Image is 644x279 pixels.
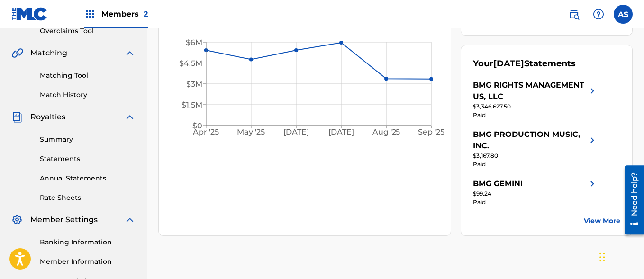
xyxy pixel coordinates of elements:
[597,234,644,279] iframe: Chat Widget
[587,129,598,152] img: right chevron icon
[473,129,598,169] a: BMG PRODUCTION MUSIC, INC.right chevron icon$3,167.80Paid
[192,121,202,130] tspan: $0
[589,5,608,24] div: Help
[329,128,354,137] tspan: [DATE]
[599,243,605,271] div: Drag
[40,257,136,267] a: Member Information
[614,5,633,24] div: User Menu
[473,198,598,207] div: Paid
[124,111,136,123] img: expand
[593,9,604,20] img: help
[473,152,598,160] div: $3,167.80
[124,214,136,225] img: expand
[283,128,309,137] tspan: [DATE]
[40,237,136,247] a: Banking Information
[418,128,445,137] tspan: Sep '25
[186,80,202,89] tspan: $3M
[30,214,98,225] span: Member Settings
[11,111,23,123] img: Royalties
[40,135,136,144] a: Summary
[587,178,598,189] img: right chevron icon
[473,80,598,119] a: BMG RIGHTS MANAGEMENT US, LLCright chevron icon$3,346,627.50Paid
[11,47,23,59] img: Matching
[40,26,136,36] a: Overclaims Tool
[40,173,136,183] a: Annual Statements
[473,178,523,189] div: BMG GEMINI
[473,129,587,152] div: BMG PRODUCTION MUSIC, INC.
[40,90,136,100] a: Match History
[237,128,265,137] tspan: May '25
[30,111,65,123] span: Royalties
[584,216,620,226] a: View More
[40,71,136,81] a: Matching Tool
[101,9,148,19] span: Members
[40,154,136,164] a: Statements
[181,100,202,109] tspan: $1.5M
[179,59,202,68] tspan: $4.5M
[372,128,400,137] tspan: Aug '25
[493,58,524,69] span: [DATE]
[473,80,587,102] div: BMG RIGHTS MANAGEMENT US, LLC
[473,111,598,119] div: Paid
[30,47,67,59] span: Matching
[473,189,598,198] div: $99.24
[40,193,136,203] a: Rate Sheets
[186,38,202,47] tspan: $6M
[473,160,598,169] div: Paid
[587,80,598,102] img: right chevron icon
[11,214,23,225] img: Member Settings
[473,178,598,207] a: BMG GEMINIright chevron icon$99.24Paid
[617,162,644,238] iframe: Resource Center
[564,5,583,24] a: Public Search
[568,9,580,20] img: search
[473,102,598,111] div: $3,346,627.50
[473,57,576,70] div: Your Statements
[84,9,96,20] img: Top Rightsholders
[124,47,136,59] img: expand
[193,128,219,137] tspan: Apr '25
[144,9,148,18] span: 2
[11,7,48,21] img: MLC Logo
